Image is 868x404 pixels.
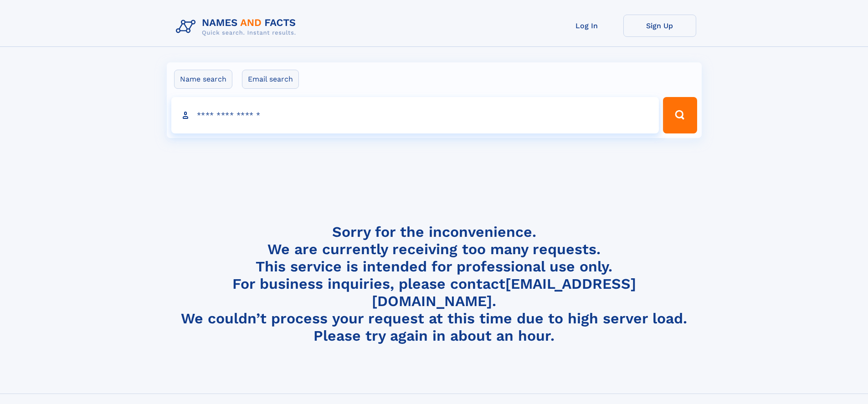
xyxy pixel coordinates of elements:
[172,223,696,345] h4: Sorry for the inconvenience. We are currently receiving too many requests. This service is intend...
[663,97,697,133] button: Search Button
[623,15,696,37] a: Sign Up
[242,70,299,89] label: Email search
[174,70,232,89] label: Name search
[172,15,303,39] img: Logo Names and Facts
[550,15,623,37] a: Log In
[171,97,659,133] input: search input
[372,275,636,310] a: [EMAIL_ADDRESS][DOMAIN_NAME]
